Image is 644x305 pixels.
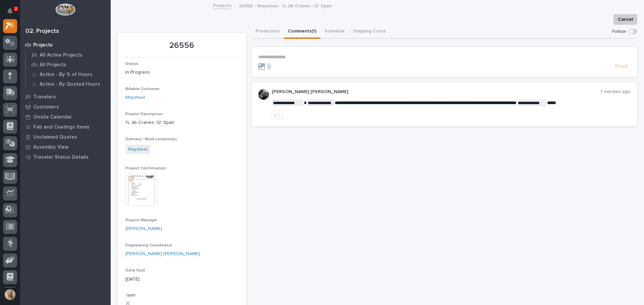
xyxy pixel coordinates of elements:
[320,25,349,39] button: Schedule
[8,8,17,19] div: Notifications2
[20,132,111,142] a: Unclaimed Quotes
[125,62,138,66] span: Status
[600,89,631,95] p: 7 minutes ago
[272,111,283,120] button: like this post
[618,15,633,23] span: Cancel
[125,119,238,126] p: ½ Jib Cranes -12' Span
[20,122,111,132] a: Fab and Coatings Items
[125,218,157,222] span: Project Manager
[125,137,177,141] span: Delivery / Work Location(s)
[3,4,17,18] button: Notifications
[128,146,148,153] a: Maysteel
[125,112,163,116] span: Project Description
[349,25,390,39] button: Shipping Costs
[33,154,89,160] p: Traveler Status Details
[33,42,53,48] p: Projects
[33,104,59,110] p: Customers
[125,250,200,257] a: [PERSON_NAME] [PERSON_NAME]
[33,134,77,140] p: Unclaimed Quotes
[239,2,332,9] p: 26556 - Maysteel - ½ Jib Cranes -12' Span
[20,40,111,50] a: Projects
[125,87,160,91] span: Billable Customer
[20,152,111,162] a: Traveler Status Details
[125,41,238,51] p: 26556
[40,72,93,78] p: Active - By % of Hours
[612,29,626,34] p: Follow
[3,288,17,302] button: users-avatar
[33,144,68,150] p: Assembly View
[26,50,111,60] a: All Active Projects
[125,276,238,283] p: [DATE]
[33,94,56,100] p: Travelers
[258,89,269,100] img: J6irDCNTStG5Atnk4v9O
[125,294,136,298] span: T&M?
[40,62,66,68] p: All Projects
[284,25,320,39] button: Comments (1)
[20,102,111,112] a: Customers
[125,69,238,76] p: In Progress
[612,63,631,70] button: Post
[25,28,59,35] div: 02. Projects
[125,94,145,101] a: Maysteel
[125,166,166,170] span: Project Confirmation
[40,52,83,58] p: All Active Projects
[125,225,162,232] a: [PERSON_NAME]
[40,81,100,87] p: Active - By Quoted Hours
[20,142,111,152] a: Assembly View
[55,3,75,16] img: Workspace Logo
[26,70,111,79] a: Active - By % of Hours
[33,114,72,120] p: Onsite Calendar
[15,6,17,11] p: 2
[615,63,628,70] span: Post
[26,79,111,89] a: Active - By Quoted Hours
[252,25,284,39] button: Production
[20,112,111,122] a: Onsite Calendar
[125,269,145,273] span: Date Sold
[26,60,111,69] a: All Projects
[272,89,600,95] p: [PERSON_NAME] [PERSON_NAME]
[20,92,111,102] a: Travelers
[613,14,637,25] button: Cancel
[213,1,231,9] a: Projects
[33,124,90,130] p: Fab and Coatings Items
[125,243,172,247] span: Engineering Coordinator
